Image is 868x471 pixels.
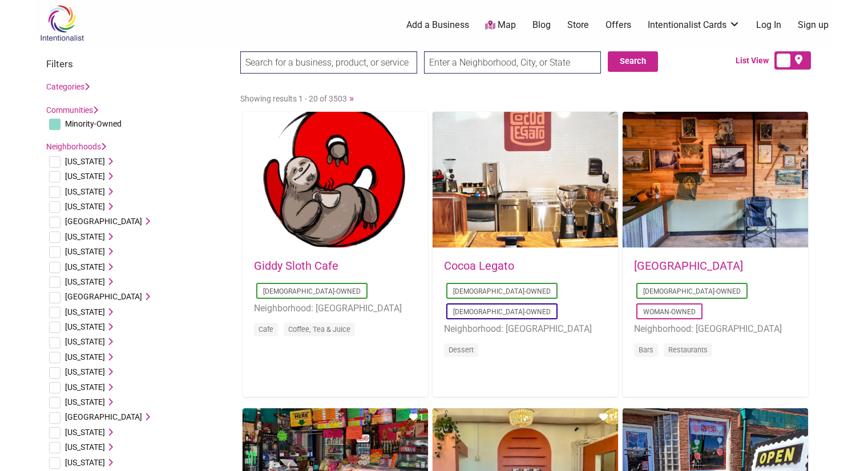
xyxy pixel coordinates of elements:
[46,142,106,151] a: Neighborhoods
[263,287,361,295] a: [DEMOGRAPHIC_DATA]-Owned
[65,322,105,331] span: [US_STATE]
[608,51,658,72] button: Search
[65,157,105,166] span: [US_STATE]
[65,428,105,437] span: [US_STATE]
[756,19,781,31] a: Log In
[240,94,347,103] span: Showing results 1 - 20 of 3503
[35,5,89,42] img: Intentionalist
[65,307,105,316] span: [US_STATE]
[643,308,696,316] a: Woman-Owned
[46,58,229,70] h3: Filters
[449,346,474,354] a: Dessert
[65,119,122,128] span: Minority-Owned
[485,19,516,32] a: Map
[46,82,90,91] a: Categories
[444,322,607,336] li: Neighborhood: [GEOGRAPHIC_DATA]
[349,92,354,104] a: »
[65,247,105,256] span: [US_STATE]
[259,325,273,334] a: Cafe
[254,301,417,316] li: Neighborhood: [GEOGRAPHIC_DATA]
[634,259,743,273] a: [GEOGRAPHIC_DATA]
[65,352,105,362] span: [US_STATE]
[65,442,105,452] span: [US_STATE]
[668,346,708,354] a: Restaurants
[798,19,829,31] a: Sign up
[639,346,653,354] a: Bars
[643,287,741,295] a: [DEMOGRAPHIC_DATA]-Owned
[65,337,105,346] span: [US_STATE]
[65,367,105,376] span: [US_STATE]
[406,19,469,31] a: Add a Business
[46,105,98,115] a: Communities
[453,287,551,295] a: [DEMOGRAPHIC_DATA]-Owned
[65,217,142,226] span: [GEOGRAPHIC_DATA]
[65,172,105,181] span: [US_STATE]
[736,55,774,67] span: List View
[567,19,589,31] a: Store
[65,187,105,196] span: [US_STATE]
[65,412,142,421] span: [GEOGRAPHIC_DATA]
[648,19,740,31] a: Intentionalist Cards
[65,277,105,286] span: [US_STATE]
[634,322,797,336] li: Neighborhood: [GEOGRAPHIC_DATA]
[240,51,417,74] input: Search for a business, product, or service
[65,202,105,211] span: [US_STATE]
[65,383,105,392] span: [US_STATE]
[532,19,551,31] a: Blog
[65,292,142,301] span: [GEOGRAPHIC_DATA]
[453,308,551,316] a: [DEMOGRAPHIC_DATA]-Owned
[65,458,105,467] span: [US_STATE]
[605,19,631,31] a: Offers
[424,51,601,74] input: Enter a Neighborhood, City, or State
[288,325,350,334] a: Coffee, Tea & Juice
[65,232,105,241] span: [US_STATE]
[65,397,105,407] span: [US_STATE]
[65,262,105,271] span: [US_STATE]
[444,259,514,273] a: Cocoa Legato
[254,259,338,273] a: Giddy Sloth Cafe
